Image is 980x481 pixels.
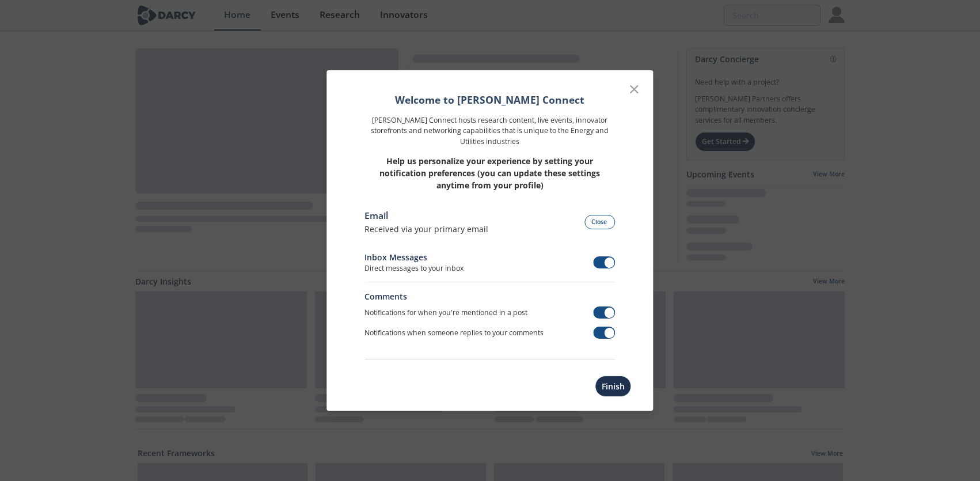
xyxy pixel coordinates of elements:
[584,215,616,229] button: Close
[364,251,464,263] div: Inbox Messages
[364,155,615,191] p: Help us personalize your experience by setting your notification preferences (you can update thes...
[364,223,488,235] p: Received via your primary email
[364,209,488,223] div: Email
[364,290,615,302] div: Comments
[364,308,527,318] p: Notifications for when you're mentioned in a post
[364,328,544,338] p: Notifications when someone replies to your comments
[364,263,464,274] div: Direct messages to your inbox
[932,435,968,469] iframe: chat widget
[364,115,615,147] p: [PERSON_NAME] Connect hosts research content, live events, innovator storefronts and networking c...
[364,92,615,107] h1: Welcome to [PERSON_NAME] Connect
[595,376,632,397] button: Finish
